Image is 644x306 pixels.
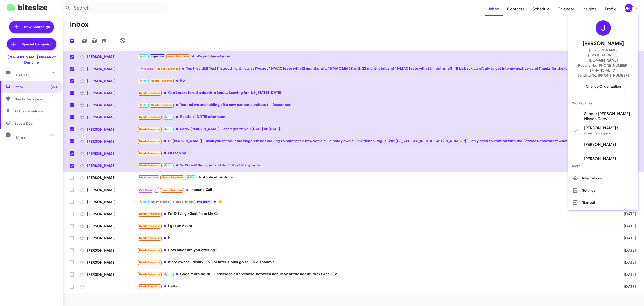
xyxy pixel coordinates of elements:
[582,82,625,91] button: Change Organization
[583,40,624,48] span: [PERSON_NAME]
[568,196,638,208] button: Sign out
[568,160,638,172] span: More
[596,20,611,36] div: J
[568,172,638,184] button: Integrations
[578,73,629,78] span: Sending No: [PHONE_NUMBER]
[584,126,619,131] span: [PERSON_NAME]'s
[584,131,611,135] span: Current Workspace
[586,82,621,91] span: Change Organization
[574,48,632,63] span: [PERSON_NAME][EMAIL_ADDRESS][DOMAIN_NAME]
[584,111,634,121] span: Sender [PERSON_NAME] Nissan Denville's
[568,97,638,109] span: Workspaces
[584,156,616,161] span: [PERSON_NAME]
[568,184,638,196] button: Settings
[584,142,616,147] span: [PERSON_NAME]
[574,63,632,73] span: Routing No: [PHONE_NUMBER][FINANCIAL_ID]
